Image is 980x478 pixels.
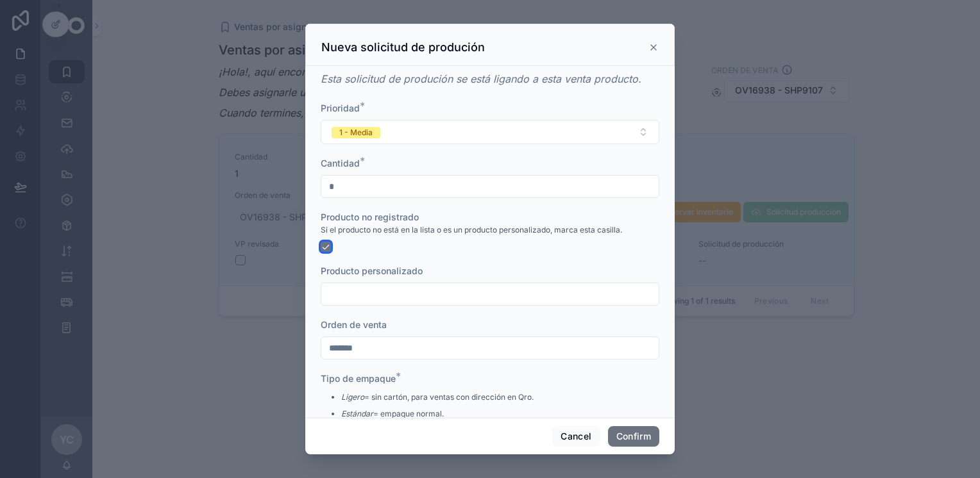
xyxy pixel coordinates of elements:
button: Select Button [321,120,659,144]
h3: Nueva solicitud de produción [321,40,485,55]
span: Cantidad [321,158,360,169]
div: 1 - Media [339,127,373,138]
span: Prioridad [321,103,360,113]
p: = empaque normal. [341,408,534,420]
span: Producto no registrado [321,211,419,222]
em: Estándar [341,409,373,418]
p: = sin cartón, para ventas con dirección en Qro. [341,391,534,403]
em: Esta solicitud de produción se está ligando a esta venta producto. [321,72,641,85]
span: Orden de venta [321,319,387,330]
span: Producto personalizado [321,265,423,276]
em: Ligero [341,392,364,402]
span: Tipo de empaque [321,373,396,384]
button: Confirm [608,426,659,447]
span: Si el producto no está en la lista o es un producto personalizado, marca esta casilla. [321,225,622,235]
button: Cancel [552,426,600,447]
